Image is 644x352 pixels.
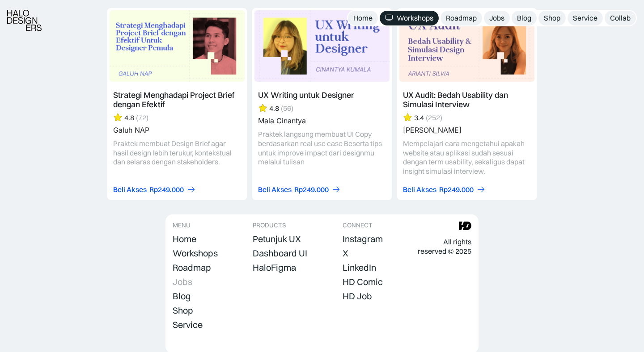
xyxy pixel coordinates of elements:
a: Home [348,11,378,25]
div: Blog [173,291,191,302]
div: Service [173,319,203,330]
div: Rp249.000 [439,185,474,194]
div: MENU [173,222,191,229]
a: Home [173,233,196,245]
div: Workshops [397,13,433,23]
a: Dashboard UI [253,247,307,260]
a: Beli AksesRp249.000 [258,185,341,194]
a: HD Comic [343,276,383,288]
a: Instagram [343,233,383,245]
div: Rp249.000 [294,185,329,194]
div: Shop [173,305,193,316]
a: LinkedIn [343,261,376,274]
a: Blog [512,11,537,25]
a: Service [173,318,203,331]
a: Workshops [173,247,218,260]
div: Dashboard UI [253,248,307,259]
a: Roadmap [173,261,211,274]
a: Collab [605,11,636,25]
a: X [343,247,348,260]
div: HD Comic [343,277,383,287]
div: Rp249.000 [149,185,184,194]
div: LinkedIn [343,262,376,273]
div: Petunjuk UX [253,234,301,244]
a: HaloFigma [253,261,296,274]
a: Jobs [484,11,510,25]
div: Beli Akses [113,185,147,194]
div: All rights reserved © 2025 [418,237,471,256]
div: HaloFigma [253,262,296,273]
div: Shop [544,13,560,23]
div: Collab [610,13,631,23]
div: Roadmap [446,13,477,23]
a: Jobs [173,276,192,288]
a: Shop [538,11,566,25]
div: Roadmap [173,262,211,273]
div: PRODUCTS [253,222,286,229]
div: Home [353,13,373,23]
div: HD Job [343,291,372,302]
div: Blog [517,13,531,23]
a: Beli AksesRp249.000 [113,185,196,194]
div: Home [173,234,196,244]
div: Jobs [489,13,504,23]
a: Beli AksesRp249.000 [403,185,486,194]
div: Workshops [173,248,218,259]
a: Shop [173,304,193,317]
a: Petunjuk UX [253,233,301,245]
div: Instagram [343,234,383,244]
a: Blog [173,290,191,302]
a: Workshops [380,11,439,25]
a: HD Job [343,290,372,302]
a: Service [568,11,603,25]
div: Beli Akses [403,185,436,194]
div: X [343,248,348,259]
div: Beli Akses [258,185,292,194]
div: CONNECT [343,222,373,229]
a: Roadmap [441,11,482,25]
div: Jobs [173,277,192,287]
div: Service [573,13,597,23]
